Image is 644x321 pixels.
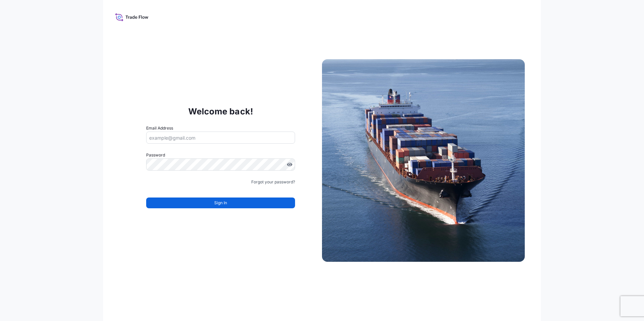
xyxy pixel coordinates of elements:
a: Forgot your password? [251,179,295,185]
p: Welcome back! [188,106,253,117]
input: example@gmail.com [146,132,295,144]
span: Sign In [214,200,227,206]
label: Email Address [146,125,173,132]
img: Ship illustration [322,59,525,262]
button: Sign In [146,198,295,208]
label: Password [146,152,295,158]
button: Show password [287,162,292,167]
